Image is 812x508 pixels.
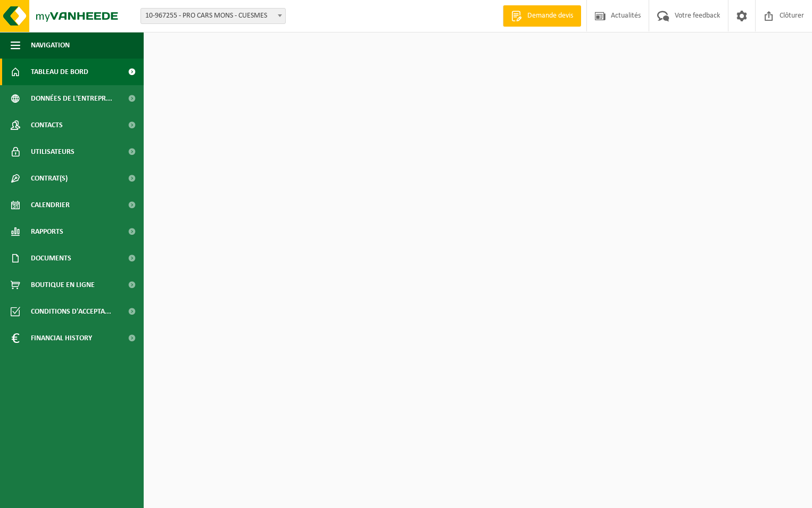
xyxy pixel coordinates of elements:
[503,5,581,27] a: Demande devis
[31,59,88,85] span: Tableau de bord
[31,298,111,325] span: Conditions d'accepta...
[31,325,92,351] span: Financial History
[31,165,68,192] span: Contrat(s)
[141,9,285,23] span: 10-967255 - PRO CARS MONS - CUESMES
[31,245,71,272] span: Documents
[31,32,70,59] span: Navigation
[140,8,286,24] span: 10-967255 - PRO CARS MONS - CUESMES
[31,218,63,245] span: Rapports
[31,85,112,112] span: Données de l'entrepr...
[31,192,70,218] span: Calendrier
[31,138,74,165] span: Utilisateurs
[525,11,576,21] span: Demande devis
[31,112,63,138] span: Contacts
[5,485,178,508] iframe: chat widget
[31,272,95,298] span: Boutique en ligne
